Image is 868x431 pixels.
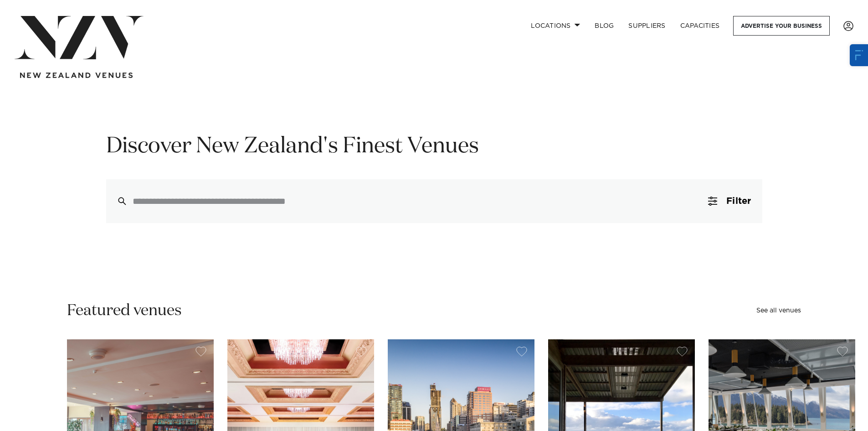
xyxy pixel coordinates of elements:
[20,73,133,78] img: new-zealand-venues-text.png
[15,16,144,59] img: nzv-logo.png
[106,132,762,161] h1: Discover New Zealand's Finest Venues
[587,16,621,36] a: BLOG
[524,16,587,36] a: Locations
[673,16,727,36] a: Capacities
[756,307,801,314] a: See all venues
[67,301,182,321] h2: Featured venues
[726,197,751,206] span: Filter
[621,16,673,36] a: SUPPLIERS
[697,179,762,223] button: Filter
[733,16,830,36] a: Advertise your business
